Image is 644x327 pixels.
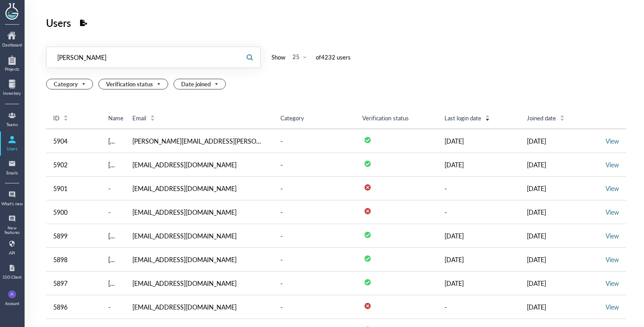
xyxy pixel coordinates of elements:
td: Gabriela De Robles [101,224,125,248]
td: 5904 [46,129,101,153]
td: - [101,295,125,319]
span: Date joined [181,79,220,89]
div: [DATE] [527,302,595,312]
i: icon: caret-down [560,117,565,120]
a: View [606,302,619,311]
td: [EMAIL_ADDRESS][DOMAIN_NAME] [125,295,273,319]
a: Projects [1,53,23,75]
span: Name [108,114,123,122]
a: SSO Client [1,261,23,283]
div: [DATE] [527,230,595,241]
td: 5900 [46,200,101,224]
div: Projects [1,67,23,72]
td: [EMAIL_ADDRESS][DOMAIN_NAME] [125,248,273,272]
div: Show of 4232 user s [271,52,351,63]
td: 5896 [46,295,101,319]
td: Sam Harper [101,153,125,177]
div: Dashboard [1,43,23,47]
div: Users [46,14,71,31]
div: [DATE] [445,159,513,170]
span: Joined date [527,114,556,122]
div: Sort [559,114,565,122]
div: 25 [292,53,300,61]
span: ID [53,114,59,122]
div: - [280,254,283,265]
td: [PERSON_NAME][EMAIL_ADDRESS][PERSON_NAME][DOMAIN_NAME] [125,129,273,153]
td: - [101,200,125,224]
div: Emails [1,171,23,175]
span: Last login date [445,114,481,122]
div: [DATE] [445,254,513,265]
i: icon: caret-down [64,117,68,120]
div: [DATE] [445,136,513,146]
i: icon: caret-up [485,114,490,116]
a: View [606,184,619,193]
a: Dashboard [1,29,23,51]
div: Inventory [1,91,23,96]
td: [EMAIL_ADDRESS][DOMAIN_NAME] [125,153,273,177]
a: View [606,255,619,264]
td: 5899 [46,224,101,248]
div: [DATE] [527,183,595,194]
div: [DATE] [445,278,513,289]
a: View [606,136,619,145]
td: Kiara Wiggins [101,248,125,272]
span: Verification status [362,114,408,122]
td: [EMAIL_ADDRESS][DOMAIN_NAME] [125,200,273,224]
a: View [606,279,619,288]
div: Teams [1,123,23,127]
td: - [437,200,520,224]
td: - [437,177,520,200]
td: Lucas Lefevre [101,129,125,153]
td: - [437,295,520,319]
span: Email [132,114,146,122]
div: [DATE] [527,207,595,217]
td: 5897 [46,272,101,295]
div: [DATE] [527,159,595,170]
div: - [280,230,283,241]
td: Nicholas Lab [101,272,125,295]
div: [DATE] [527,254,595,265]
a: New features [1,212,23,235]
div: - [280,136,283,146]
div: - [280,302,283,312]
div: What's new [1,202,23,206]
div: [DATE] [527,136,595,146]
span: Category [54,79,87,89]
i: icon: caret-down [485,117,490,120]
i: icon: caret-up [150,114,155,116]
a: Users [1,132,23,155]
span: Verification status [106,79,162,89]
a: What's new [1,187,23,210]
div: - [280,183,283,194]
div: SSO Client [1,275,23,280]
div: Sort [63,114,68,122]
td: [EMAIL_ADDRESS][DOMAIN_NAME] [125,177,273,200]
i: icon: caret-up [560,114,565,116]
div: Users [1,147,23,151]
div: [DATE] [445,230,513,241]
a: Teams [1,108,23,131]
span: Category [280,114,304,122]
a: View [606,160,619,169]
div: - [280,159,283,170]
i: icon: caret-up [64,114,68,116]
a: View [606,231,619,240]
div: Account [5,302,19,306]
td: 5898 [46,248,101,272]
div: Sort [150,114,155,122]
span: JL [10,290,14,298]
td: [EMAIL_ADDRESS][DOMAIN_NAME] [125,224,273,248]
div: - [280,278,283,289]
div: Sort [485,114,490,122]
td: 5901 [46,177,101,200]
a: Emails [1,157,23,179]
a: API [1,237,23,259]
div: [DATE] [527,278,595,289]
td: [EMAIL_ADDRESS][DOMAIN_NAME] [125,272,273,295]
div: - [280,207,283,217]
td: - [101,177,125,200]
div: API [1,251,23,255]
div: New features [1,226,23,235]
a: View [606,208,619,217]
